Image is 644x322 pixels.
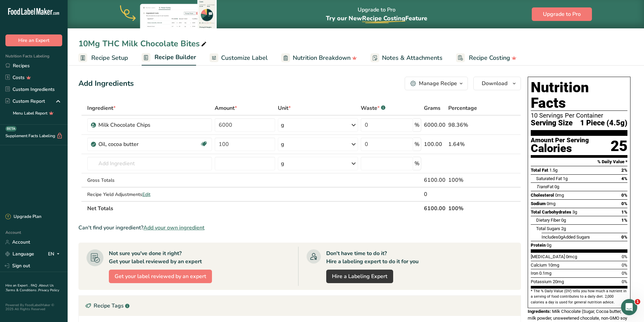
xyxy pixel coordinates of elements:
[424,176,446,184] div: 6100.00
[5,283,29,288] a: Hire an Expert .
[531,209,571,215] span: Total Carbohydrates
[621,176,627,181] span: 4%
[622,279,627,284] span: 0%
[78,78,134,89] div: Add Ingredients
[221,53,268,63] span: Customize Label
[621,218,627,223] span: 1%
[531,243,546,248] span: Protein
[531,289,627,305] section: * The % Daily Value (DV) tells you how much a nutrient in a serving of food contributes to a dail...
[143,224,205,232] span: Add your own ingredient
[448,104,477,112] span: Percentage
[549,168,557,173] span: 1.5g
[531,168,548,173] span: Total Fat
[371,50,443,66] a: Notes & Attachments
[572,209,577,215] span: 3g
[361,104,385,112] div: Waste
[532,7,592,21] button: Upgrade to Pro
[622,263,627,268] span: 0%
[142,191,150,198] span: Edit
[531,80,627,111] h1: Nutrition Facts
[5,34,62,46] button: Hire an Expert
[98,140,183,148] div: Oil, cocoa butter
[621,299,637,315] iframe: Intercom live chat
[531,271,538,276] span: Iron
[5,303,62,311] div: Powered By FoodLabelMaker © 2025 All Rights Reserved
[543,10,581,18] span: Upgrade to Pro
[561,218,566,223] span: 0g
[109,249,202,266] div: Not sure you've done it right? Get your label reviewed by an expert
[536,176,562,181] span: Saturated Fat
[536,226,560,231] span: Total Sugars
[5,98,45,105] div: Custom Report
[281,159,284,168] div: g
[469,53,510,63] span: Recipe Costing
[622,271,627,276] span: 0%
[215,104,237,112] span: Amount
[580,119,627,127] span: 1 Piece (4.5g)
[558,234,563,240] span: 0g
[326,14,427,22] span: Try our New Feature
[278,104,291,112] span: Unit
[154,53,196,62] span: Recipe Builder
[531,144,589,153] div: Calories
[5,214,41,220] div: Upgrade Plan
[91,53,128,63] span: Recipe Setup
[87,157,212,170] input: Add Ingredient
[281,50,357,66] a: Nutrition Breakdown
[419,79,457,88] div: Manage Recipe
[382,53,443,63] span: Notes & Attachments
[528,309,551,314] span: Ingredients:
[531,254,565,259] span: [MEDICAL_DATA]
[38,288,59,293] a: Privacy Policy
[531,119,573,127] span: Serving Size
[536,184,553,189] span: Fat
[621,209,627,215] span: 1%
[5,283,54,293] a: About Us .
[79,296,521,316] div: Recipe Tags
[547,243,551,248] span: 0g
[554,184,559,189] span: 0g
[5,126,17,131] div: BETA
[326,270,393,283] a: Hire a Labeling Expert
[424,190,446,198] div: 0
[542,234,590,240] span: Includes Added Sugars
[548,263,559,268] span: 10mg
[447,201,490,215] th: 100%
[31,283,39,288] a: FAQ .
[362,14,405,22] span: Recipe Costing
[561,226,566,231] span: 2g
[448,121,489,129] div: 98.36%
[98,121,183,129] div: Milk Chocolate Chips
[109,270,212,283] button: Get your label reviewed by an expert
[5,248,34,260] a: Language
[281,140,284,148] div: g
[547,201,555,206] span: 0mg
[448,140,489,148] div: 1.64%
[281,121,284,129] div: g
[531,193,554,198] span: Cholesterol
[621,201,627,206] span: 0%
[536,184,547,189] i: Trans
[531,263,547,268] span: Calcium
[622,254,627,259] span: 0%
[448,176,489,184] div: 100%
[566,254,577,259] span: 0mcg
[87,191,212,198] div: Recipe Yield Adjustments
[531,158,627,166] section: % Daily Value *
[115,272,206,280] span: Get your label reviewed by an expert
[210,50,268,66] a: Customize Label
[621,168,627,173] span: 2%
[473,77,521,90] button: Download
[611,137,627,155] div: 25
[6,288,38,293] a: Terms & Conditions .
[326,249,419,266] div: Don't have time to do it? Hire a labeling expert to do it for you
[563,176,568,181] span: 1g
[424,121,446,129] div: 6000.00
[531,279,552,284] span: Potassium
[531,201,546,206] span: Sodium
[87,177,212,184] div: Gross Totals
[423,201,447,215] th: 6100.00
[142,50,196,66] a: Recipe Builder
[456,50,517,66] a: Recipe Costing
[293,53,351,63] span: Nutrition Breakdown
